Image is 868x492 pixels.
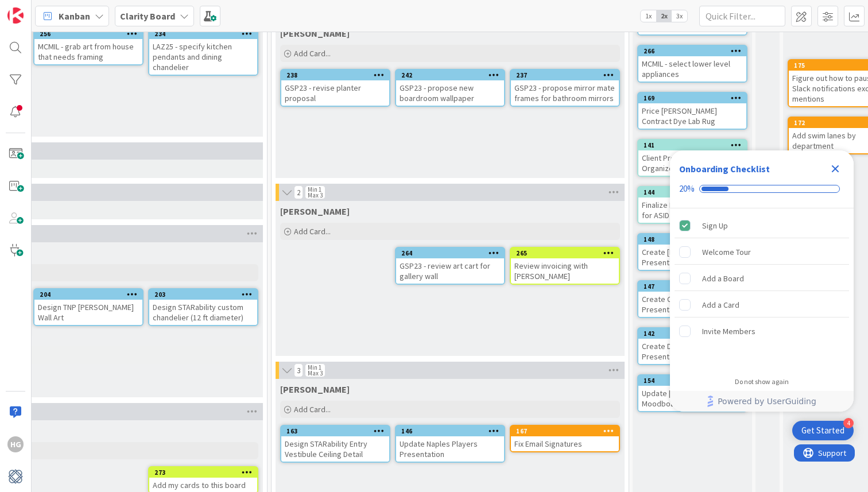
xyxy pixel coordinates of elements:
div: 154Update [PERSON_NAME] Moodboard [638,375,746,411]
div: 266MCMIL - select lower level appliances [638,46,746,82]
div: 264 [401,249,504,257]
a: 264GSP23 - review art cart for gallery wall [395,247,505,285]
div: 237 [516,71,619,79]
div: Client Project Photography Organized for PR Firm [638,150,746,176]
div: 169Price [PERSON_NAME] Contract Dye Lab Rug [638,93,746,129]
img: Visit kanbanzone.com [7,7,24,24]
a: 148Create [PERSON_NAME] Presentation Pages [637,233,747,271]
a: 238GSP23 - revise planter proposal [280,69,390,107]
div: 144 [644,188,746,196]
a: 167Fix Email Signatures [510,425,620,452]
div: MCMIL - grab art from house that needs framing [34,39,142,64]
div: 144 [638,187,746,197]
div: Onboarding Checklist [679,162,770,176]
div: Update [PERSON_NAME] Moodboard [638,386,746,411]
div: 264 [396,248,504,258]
span: Powered by UserGuiding [718,394,816,408]
div: GSP23 - propose new boardroom wallpaper [396,80,504,106]
div: Welcome Tour is incomplete. [675,239,849,265]
div: Add a Board [702,272,744,285]
div: LAZ25 - specify kitchen pendants and dining chandelier [149,39,257,75]
div: Update Naples Players Presentation [396,436,504,462]
div: Sign Up [702,219,728,233]
div: 163Design STARability Entry Vestibule Ceiling Detail [281,426,389,462]
div: 142 [644,330,746,338]
div: 237 [511,70,619,80]
a: 147Create Code 4 Seasons Presentation Pages [637,280,747,318]
span: 2x [656,10,672,22]
div: 203Design STARability custom chandelier (12 ft diameter) [149,289,257,325]
div: 256 [34,29,142,39]
a: 203Design STARability custom chandelier (12 ft diameter) [148,288,258,326]
div: Create Code 4 Seasons Presentation Pages [638,292,746,317]
div: Min 1 [308,365,321,370]
div: Close Checklist [826,160,844,178]
div: 265Review invoicing with [PERSON_NAME] [511,248,619,284]
span: Hannah [280,383,350,395]
div: Invite Members is incomplete. [675,319,849,344]
div: 169 [638,93,746,103]
div: 234 [149,29,257,39]
div: 147 [638,281,746,292]
div: 163 [286,427,389,435]
div: 266 [638,46,746,56]
div: Max 3 [308,370,323,376]
span: Lisa T. [280,28,350,39]
div: Design STARability custom chandelier (12 ft diameter) [149,300,257,325]
div: 142Create DLC Office Presentation Pages [638,328,746,364]
span: Support [24,2,52,16]
div: Create [PERSON_NAME] Presentation Pages [638,245,746,270]
div: 167 [511,426,619,436]
a: 142Create DLC Office Presentation Pages [637,327,747,365]
span: Add Card... [294,404,331,414]
div: 148 [644,235,746,243]
div: 273 [149,467,257,478]
a: 146Update Naples Players Presentation [395,425,505,463]
div: 147 [644,282,746,290]
div: GSP23 - review art cart for gallery wall [396,258,504,284]
div: Finalize Presentation Pages for ASID Talk @ The MART [638,197,746,223]
div: 238 [281,70,389,80]
a: Powered by UserGuiding [676,391,848,412]
div: 238GSP23 - revise planter proposal [281,70,389,106]
div: 242 [396,70,504,80]
div: Review invoicing with [PERSON_NAME] [511,258,619,284]
div: GSP23 - revise planter proposal [281,80,389,106]
div: Fix Email Signatures [511,436,619,451]
div: 265 [516,249,619,257]
a: 237GSP23 - propose mirror mate frames for bathroom mirrors [510,69,620,107]
div: 163 [281,426,389,436]
div: MCMIL - select lower level appliances [638,56,746,82]
div: GSP23 - propose mirror mate frames for bathroom mirrors [511,80,619,106]
input: Quick Filter... [699,6,785,26]
span: Add Card... [294,226,331,237]
img: avatar [7,468,24,485]
span: Add Card... [294,48,331,59]
div: Create DLC Office Presentation Pages [638,339,746,364]
div: 167Fix Email Signatures [511,426,619,451]
span: 2 [294,185,303,199]
a: 256MCMIL - grab art from house that needs framing [33,28,144,65]
div: 141Client Project Photography Organized for PR Firm [638,140,746,176]
div: HG [7,436,24,452]
div: 148 [638,234,746,245]
div: 146 [401,427,504,435]
span: Kanban [59,9,90,23]
div: Min 1 [308,187,321,192]
div: 141 [644,141,746,149]
div: Checklist items [670,208,854,370]
div: 144Finalize Presentation Pages for ASID Talk @ The MART [638,187,746,223]
div: Welcome Tour [702,245,751,259]
div: 256MCMIL - grab art from house that needs framing [34,29,142,64]
div: Add a Card is incomplete. [675,292,849,317]
a: 266MCMIL - select lower level appliances [637,45,747,83]
div: Price [PERSON_NAME] Contract Dye Lab Rug [638,103,746,129]
div: 238 [286,71,389,79]
div: 146Update Naples Players Presentation [396,426,504,462]
div: Checklist progress: 20% [679,184,844,194]
div: 203 [149,289,257,300]
div: 273 [154,468,257,476]
a: 204Design TNP [PERSON_NAME] Wall Art [33,288,144,326]
div: 203 [154,290,257,299]
div: 148Create [PERSON_NAME] Presentation Pages [638,234,746,270]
